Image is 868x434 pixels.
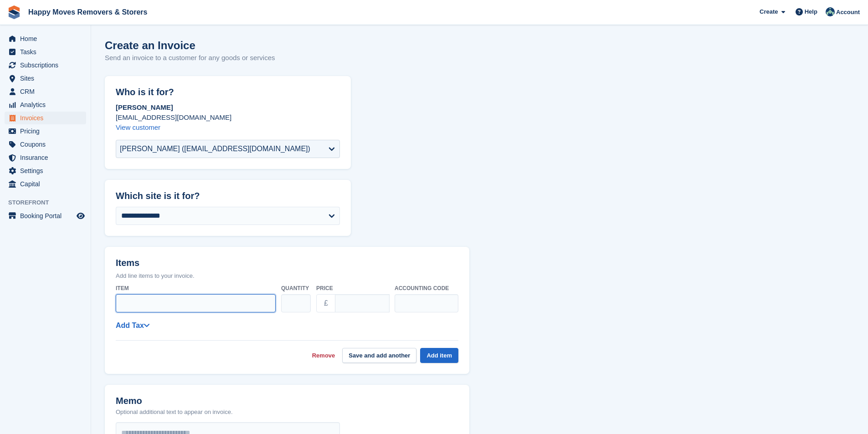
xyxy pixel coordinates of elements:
a: Add Tax [116,322,149,329]
p: Send an invoice to a customer for any goods or services [105,53,275,63]
label: Quantity [281,284,311,292]
h2: Items [116,258,458,270]
span: Booking Portal [20,209,75,222]
a: Remove [312,351,335,360]
a: Preview store [75,210,86,221]
span: Storefront [8,198,91,207]
img: Admin [826,7,835,16]
span: Sites [20,72,75,85]
a: menu [5,178,86,190]
a: menu [5,98,86,111]
button: Save and add another [342,348,416,363]
span: Home [20,32,75,45]
span: Pricing [20,125,75,138]
a: menu [5,151,86,164]
a: menu [5,209,86,222]
p: [PERSON_NAME] [116,102,340,112]
a: menu [5,32,86,45]
span: Account [836,8,860,17]
label: Item [116,284,276,292]
span: Coupons [20,138,75,151]
p: Add line items to your invoice. [116,271,458,281]
span: Insurance [20,151,75,164]
a: menu [5,138,86,151]
a: menu [5,85,86,98]
span: Capital [20,178,75,190]
span: Invoices [20,112,75,124]
a: menu [5,112,86,124]
p: [EMAIL_ADDRESS][DOMAIN_NAME] [116,112,340,123]
h2: Who is it for? [116,87,340,97]
button: Add item [420,348,458,363]
h2: Which site is it for? [116,191,340,201]
a: menu [5,125,86,138]
span: Subscriptions [20,59,75,71]
span: Create [760,7,778,16]
a: menu [5,164,86,177]
a: View customer [116,123,160,131]
a: menu [5,46,86,58]
a: menu [5,59,86,71]
span: Help [805,7,817,16]
div: [PERSON_NAME] ([EMAIL_ADDRESS][DOMAIN_NAME]) [120,143,310,154]
a: Happy Moves Removers & Storers [25,5,151,20]
a: menu [5,72,86,85]
img: stora-icon-8386f47178a22dfd0bd8f6a31ec36ba5ce8667c1dd55bd0f319d3a0aa187defe.svg [7,5,21,19]
span: Tasks [20,46,75,58]
span: CRM [20,85,75,98]
p: Optional additional text to appear on invoice. [116,408,233,417]
span: Settings [20,164,75,177]
label: Price [316,284,389,292]
label: Accounting code [395,284,458,292]
h1: Create an Invoice [105,39,275,51]
span: Analytics [20,98,75,111]
h2: Memo [116,396,233,406]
